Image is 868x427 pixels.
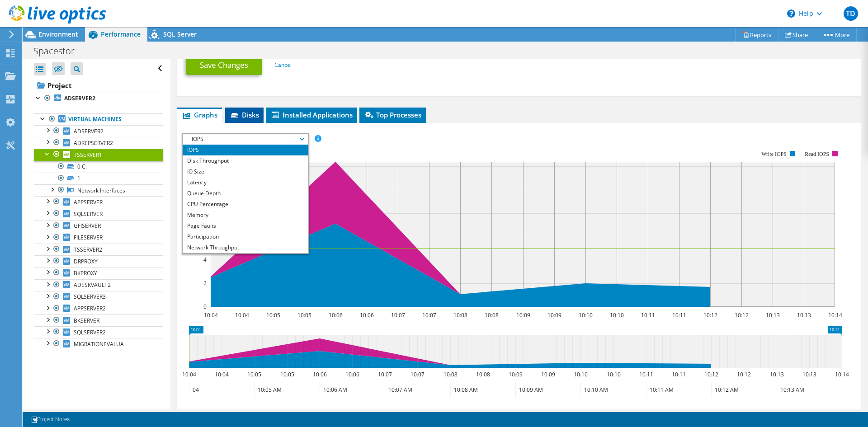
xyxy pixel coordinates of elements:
[203,279,207,287] text: 2
[34,113,163,125] a: Virtual Machines
[34,326,163,338] a: SQLSERVER2
[329,311,343,319] text: 10:06
[735,311,749,319] text: 10:12
[163,30,197,38] span: SQL Server
[453,311,467,319] text: 10:08
[805,151,830,157] text: Read IOPS
[574,371,588,378] text: 10:10
[183,145,308,155] li: IOPS
[183,188,308,199] li: Queue Depth
[183,155,308,166] li: Disk Throughput
[74,305,106,312] span: APPSERVER2
[844,6,858,21] span: TD
[34,93,163,104] a: ADSERVER2
[672,371,686,378] text: 10:11
[391,311,405,319] text: 10:07
[797,311,811,319] text: 10:13
[297,311,311,319] text: 10:05
[24,414,76,425] a: Project Notes
[34,279,163,291] a: ADESKVAULT2
[641,311,655,319] text: 10:11
[835,371,849,378] text: 10:14
[34,255,163,267] a: DRPROXY
[74,340,124,348] span: MIGRATIONEVALUA
[364,110,421,119] span: Top Processes
[29,46,89,56] h1: Spacestor
[34,149,163,160] a: TSSERVER1
[485,311,499,319] text: 10:08
[64,94,95,102] b: ADSERVER2
[541,371,555,378] text: 10:09
[345,371,359,378] text: 10:06
[74,198,103,206] span: APPSERVER
[703,311,717,319] text: 10:12
[34,137,163,149] a: ADREPSERVER2
[766,311,780,319] text: 10:13
[476,371,490,378] text: 10:08
[74,246,102,253] span: TSSERVER2
[516,311,530,319] text: 10:09
[34,291,163,303] a: SQLSERVER3
[610,311,624,319] text: 10:10
[183,210,308,221] li: Memory
[410,371,425,378] text: 10:07
[34,78,163,93] a: Project
[204,311,218,319] text: 10:04
[313,371,327,378] text: 10:06
[34,244,163,255] a: TSSERVER2
[34,314,163,326] a: BKSERVER
[422,311,436,319] text: 10:07
[34,125,163,137] a: ADSERVER2
[183,166,308,177] li: IO Size
[815,28,857,42] a: More
[770,371,784,378] text: 10:13
[639,371,653,378] text: 10:11
[74,151,102,159] span: TSSERVER1
[579,311,593,319] text: 10:10
[34,232,163,244] a: FILESERVER
[547,311,561,319] text: 10:09
[778,28,815,42] a: Share
[74,258,98,265] span: DRPROXY
[215,371,229,378] text: 10:04
[183,242,308,253] li: Network Throughput
[74,293,106,300] span: SQLSERVER3
[74,127,104,135] span: ADSERVER2
[509,371,523,378] text: 10:09
[74,281,111,289] span: ADESKVAULT2
[34,173,163,184] a: 1
[360,311,374,319] text: 10:06
[443,371,458,378] text: 10:08
[280,371,294,378] text: 10:05
[235,311,249,319] text: 10:04
[74,328,106,336] span: SQLSERVER2
[247,371,261,378] text: 10:05
[34,196,163,208] a: APPSERVER
[761,151,787,157] text: Write IOPS
[183,231,308,242] li: Participation
[74,269,97,277] span: BKPROXY
[183,221,308,231] li: Page Faults
[34,184,163,196] a: Network Interfaces
[186,55,262,75] a: Save Changes
[607,371,621,378] text: 10:10
[704,371,718,378] text: 10:12
[735,28,778,42] a: Reports
[34,161,163,173] a: 0 C:
[34,220,163,232] a: GFISERVER
[101,30,141,38] span: Performance
[74,222,101,230] span: GFISERVER
[34,267,163,279] a: BKPROXY
[74,234,103,241] span: FILESERVER
[183,177,308,188] li: Latency
[74,317,99,324] span: BKSERVER
[787,9,795,18] svg: \n
[274,61,292,69] a: Cancel
[270,110,353,119] span: Installed Applications
[187,134,303,145] span: IOPS
[182,371,196,378] text: 10:04
[74,210,103,218] span: SQLSERVER
[203,303,207,310] text: 0
[230,110,259,119] span: Disks
[34,303,163,314] a: APPSERVER2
